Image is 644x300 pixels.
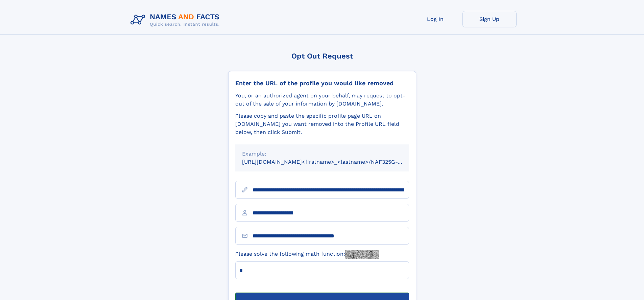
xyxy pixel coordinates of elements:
[242,150,402,158] div: Example:
[408,11,462,27] a: Log In
[235,92,409,108] div: You, or an authorized agent on your behalf, may request to opt-out of the sale of your informatio...
[128,11,225,29] img: Logo Names and Facts
[235,112,409,136] div: Please copy and paste the specific profile page URL on [DOMAIN_NAME] you want removed into the Pr...
[235,250,379,259] label: Please solve the following math function:
[462,11,517,27] a: Sign Up
[235,79,409,87] div: Enter the URL of the profile you would like removed
[242,159,422,165] small: [URL][DOMAIN_NAME]<firstname>_<lastname>/NAF325G-xxxxxxxx
[228,52,416,60] div: Opt Out Request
